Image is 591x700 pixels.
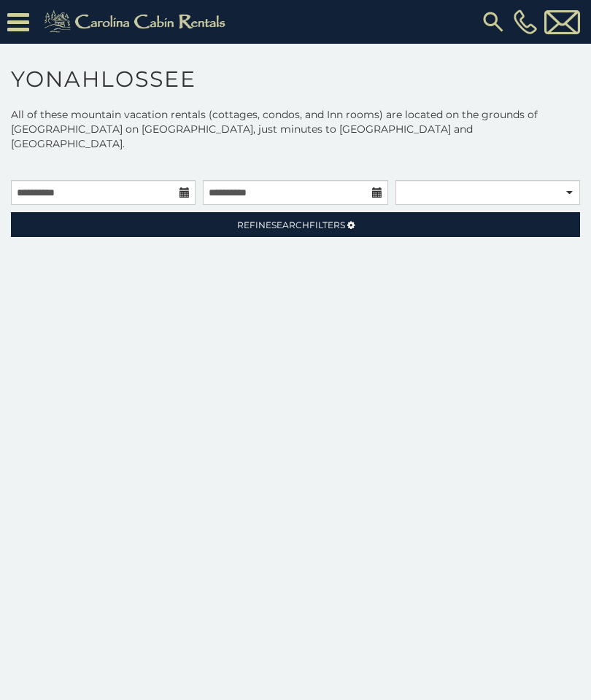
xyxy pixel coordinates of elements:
[11,212,580,237] a: RefineSearchFilters
[237,219,345,230] span: Refine Filters
[271,219,309,230] span: Search
[510,9,541,34] a: [PHONE_NUMBER]
[480,9,506,35] img: search-regular.svg
[36,7,238,36] img: Khaki-logo.png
